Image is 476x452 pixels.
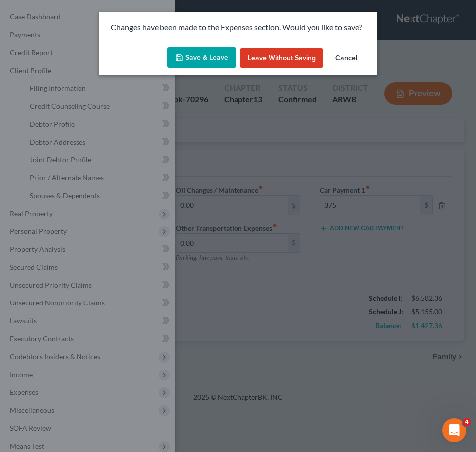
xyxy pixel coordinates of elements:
[442,418,466,442] iframe: Intercom live chat
[240,48,323,68] button: Leave without Saving
[111,22,365,33] p: Changes have been made to the Expenses section. Would you like to save?
[167,47,236,68] button: Save & Leave
[327,48,365,68] button: Cancel
[463,418,471,426] span: 4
